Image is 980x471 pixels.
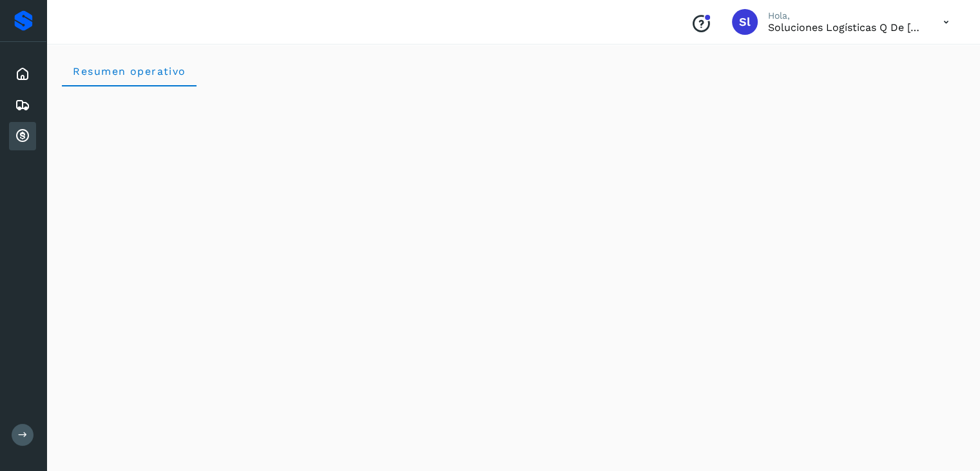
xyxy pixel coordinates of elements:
[72,65,186,77] span: Resumen operativo
[768,10,923,21] p: Hola,
[9,60,36,88] div: Inicio
[9,122,36,150] div: Cuentas por cobrar
[9,91,36,119] div: Embarques
[768,21,923,34] p: Soluciones logísticas q de México sa de cv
